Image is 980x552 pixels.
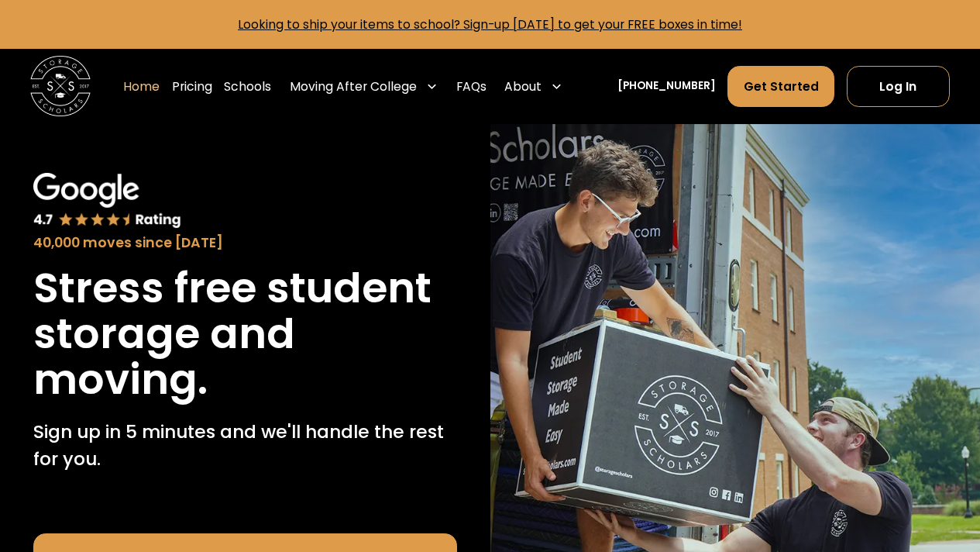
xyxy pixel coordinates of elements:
[504,78,542,95] div: About
[498,65,569,108] div: About
[172,65,212,108] a: Pricing
[284,65,444,108] div: Moving After College
[617,78,716,95] a: [PHONE_NUMBER]
[33,265,457,402] h1: Stress free student storage and moving.
[456,65,487,108] a: FAQs
[238,16,742,33] a: Looking to ship your items to school? Sign-up [DATE] to get your FREE boxes in time!
[727,66,834,107] a: Get Started
[30,56,91,116] a: home
[847,66,950,107] a: Log In
[33,233,457,253] div: 40,000 moves since [DATE]
[224,65,271,108] a: Schools
[30,56,91,116] img: Storage Scholars main logo
[33,173,182,229] img: Google 4.7 star rating
[123,65,160,108] a: Home
[290,78,417,95] div: Moving After College
[33,418,457,472] p: Sign up in 5 minutes and we'll handle the rest for you.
